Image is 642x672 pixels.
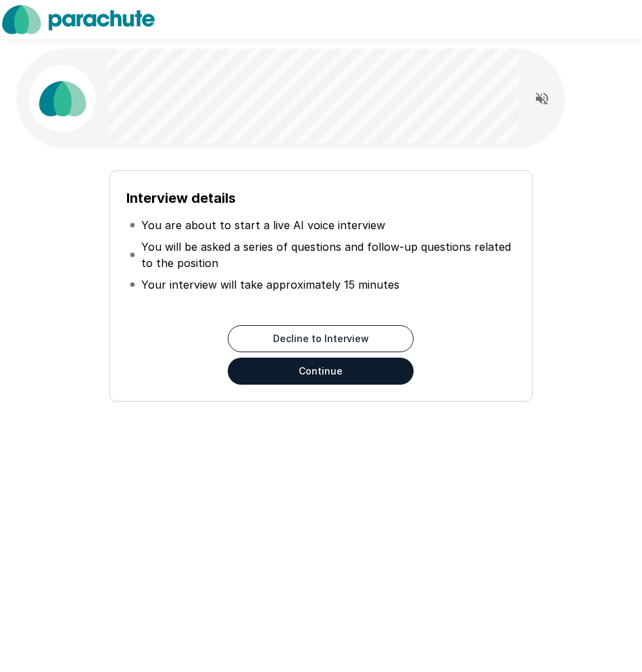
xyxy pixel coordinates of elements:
p: Your interview will take approximately 15 minutes [141,277,399,293]
p: You will be asked a series of questions and follow-up questions related to the position [141,239,513,271]
b: Interview details [126,190,236,206]
button: Continue [228,358,414,385]
button: Decline to Interview [228,325,414,352]
img: parachute_avatar.png [28,65,96,133]
p: You are about to start a live AI voice interview [141,217,385,233]
button: Read questions aloud [528,85,555,112]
